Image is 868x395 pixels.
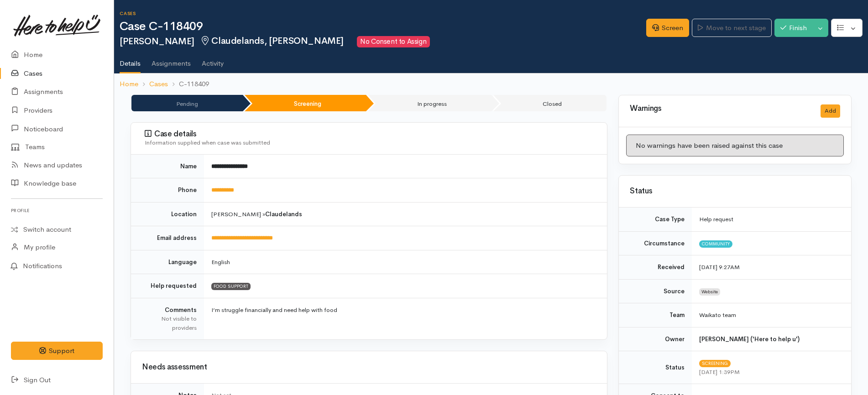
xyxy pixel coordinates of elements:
span: [PERSON_NAME] » [211,210,302,218]
td: Case Type [619,208,692,231]
a: Activity [202,47,224,73]
td: Circumstance [619,231,692,255]
h3: Status [630,187,840,196]
h1: Case C-118409 [120,20,646,33]
a: Move to next stage [692,19,771,37]
a: Screen [646,19,689,37]
td: English [204,250,607,274]
span: Waikato team [699,311,736,319]
li: In progress [368,95,492,111]
a: Assignments [152,47,191,73]
div: [DATE] 1:39PM [699,368,840,377]
div: Not visible to providers [142,314,197,332]
h3: Case details [145,130,596,139]
td: I’m struggle financially and need help with food [204,298,607,339]
td: Received [619,255,692,280]
h2: [PERSON_NAME] [120,36,646,47]
td: Phone [131,178,204,203]
li: Closed [493,95,607,111]
span: No Consent to Assign [357,36,430,47]
h6: Cases [120,11,646,16]
span: Website [699,288,720,296]
h6: Profile [11,204,103,217]
button: Finish [774,19,813,37]
li: Pending [131,95,243,111]
td: Location [131,202,204,226]
td: Comments [131,298,204,339]
button: Add [821,104,840,118]
span: FOOD SUPPORT [211,283,251,290]
time: [DATE] 9:27AM [699,263,740,271]
b: [PERSON_NAME] ('Here to help u') [699,335,800,343]
h3: Needs assessment [142,363,596,372]
td: Name [131,155,204,178]
td: Team [619,303,692,327]
td: Help request [692,208,851,231]
td: Email address [131,226,204,250]
li: Screening [245,95,366,111]
a: Cases [149,79,168,89]
a: Home [120,79,138,89]
b: Claudelands [265,210,302,218]
td: Source [619,279,692,303]
td: Help requested [131,274,204,298]
td: Status [619,351,692,384]
li: C-118409 [168,79,209,89]
span: Claudelands, [PERSON_NAME] [200,35,344,47]
div: No warnings have been raised against this case [626,135,844,157]
span: Community [699,240,732,248]
td: Owner [619,327,692,351]
nav: breadcrumb [114,73,868,95]
div: Information supplied when case was submitted [145,138,596,147]
a: Details [120,47,141,74]
td: Language [131,250,204,274]
h3: Warnings [630,104,810,113]
button: Support [11,342,103,360]
span: Screening [699,360,731,367]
